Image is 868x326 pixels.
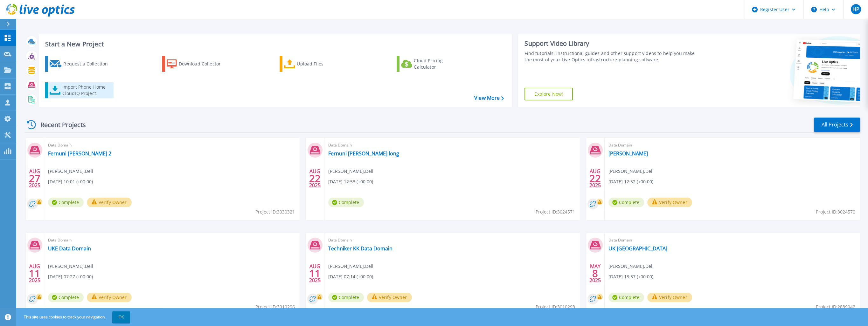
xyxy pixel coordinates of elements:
[45,56,116,72] a: Request a Collection
[536,208,575,215] span: Project ID: 3024571
[524,39,702,48] div: Support Video Library
[608,263,654,270] span: [PERSON_NAME] , Dell
[63,58,114,70] div: Request a Collection
[309,167,321,190] div: AUG 2025
[48,150,111,157] a: Fernuni [PERSON_NAME] 2
[48,178,93,185] span: [DATE] 10:01 (+00:00)
[17,311,130,323] span: This site uses cookies to track your navigation.
[589,167,601,190] div: AUG 2025
[87,293,132,302] button: Verify Owner
[297,58,348,70] div: Upload Files
[816,208,855,215] span: Project ID: 3024570
[474,95,504,101] a: View More
[45,41,503,48] h3: Start a New Project
[48,263,93,270] span: [PERSON_NAME] , Dell
[309,271,321,276] span: 11
[608,237,856,244] span: Data Domain
[328,168,373,175] span: [PERSON_NAME] , Dell
[328,237,576,244] span: Data Domain
[328,150,399,157] a: Fernuni [PERSON_NAME] long
[87,198,132,207] button: Verify Owner
[309,176,321,181] span: 22
[592,271,598,276] span: 8
[328,273,373,280] span: [DATE] 07:14 (+00:00)
[48,142,296,149] span: Data Domain
[608,245,667,252] a: UK [GEOGRAPHIC_DATA]
[328,293,364,302] span: Complete
[852,7,859,12] span: HP
[608,150,648,157] a: [PERSON_NAME]
[255,208,295,215] span: Project ID: 3030321
[608,198,644,207] span: Complete
[524,50,702,63] div: Find tutorials, instructional guides and other support videos to help you make the most of your L...
[328,245,392,252] a: Techniker KK Data Domain
[328,142,576,149] span: Data Domain
[24,117,94,132] div: Recent Projects
[397,56,468,72] a: Cloud Pricing Calculator
[608,273,653,280] span: [DATE] 13:37 (+00:00)
[162,56,233,72] a: Download Collector
[48,168,93,175] span: [PERSON_NAME] , Dell
[589,176,601,181] span: 22
[536,303,575,310] span: Project ID: 3010293
[414,58,465,70] div: Cloud Pricing Calculator
[255,303,295,310] span: Project ID: 3010296
[367,293,412,302] button: Verify Owner
[608,168,654,175] span: [PERSON_NAME] , Dell
[328,178,373,185] span: [DATE] 12:53 (+00:00)
[29,262,41,285] div: AUG 2025
[328,263,373,270] span: [PERSON_NAME] , Dell
[29,176,40,181] span: 27
[112,311,130,323] button: OK
[62,84,112,97] div: Import Phone Home CloudIQ Project
[524,88,573,100] a: Explore Now!
[48,293,84,302] span: Complete
[608,293,644,302] span: Complete
[48,245,91,252] a: UKE Data Domain
[29,271,40,276] span: 11
[280,56,351,72] a: Upload Files
[328,198,364,207] span: Complete
[29,167,41,190] div: AUG 2025
[814,118,860,132] a: All Projects
[608,142,856,149] span: Data Domain
[589,262,601,285] div: MAY 2025
[309,262,321,285] div: AUG 2025
[48,273,93,280] span: [DATE] 07:27 (+00:00)
[179,58,230,70] div: Download Collector
[647,198,692,207] button: Verify Owner
[816,303,855,310] span: Project ID: 2889942
[48,237,296,244] span: Data Domain
[48,198,84,207] span: Complete
[647,293,692,302] button: Verify Owner
[608,178,653,185] span: [DATE] 12:52 (+00:00)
